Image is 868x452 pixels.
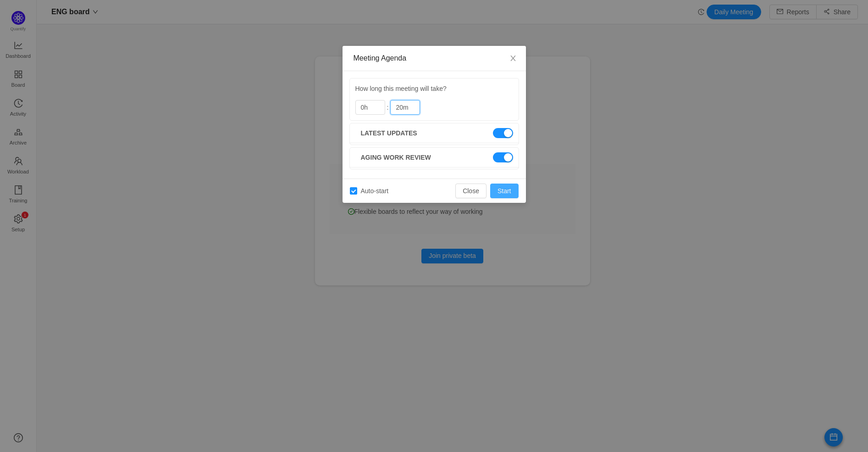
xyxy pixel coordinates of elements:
[387,104,389,111] span: :
[500,46,526,72] button: Close
[455,184,487,198] button: Close
[355,84,513,94] p: How long this meeting will take?
[354,53,515,63] div: Meeting Agenda
[361,128,417,138] span: Latest updates
[361,153,431,162] span: Aging work review
[509,55,517,62] i: icon: close
[357,187,393,195] span: Auto-start
[490,184,519,198] button: Start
